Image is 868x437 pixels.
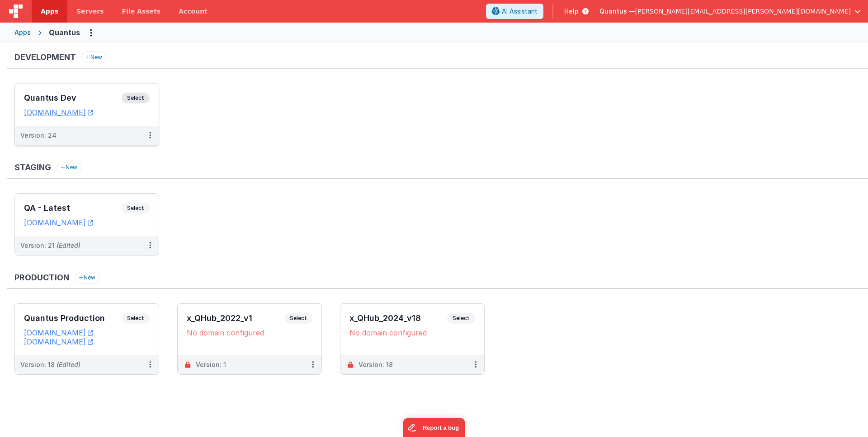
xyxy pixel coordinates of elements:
button: New [75,272,99,284]
span: Select [122,203,150,214]
h3: x_QHub_2024_v18 [349,314,447,323]
button: Options [84,25,98,40]
span: Quantus — [599,7,635,16]
div: Version: 24 [20,131,57,140]
div: No domain configured [349,328,475,337]
h3: x_QHub_2022_v1 [187,314,284,323]
div: No domain configured [187,328,312,337]
span: Select [284,313,312,324]
span: Servers [76,7,104,16]
span: Help [564,7,579,16]
div: Version: 18 [20,360,80,369]
div: Apps [14,28,31,37]
h3: Production [14,273,69,282]
h3: Staging [14,163,51,172]
h3: QA - Latest [24,204,122,213]
iframe: Marker.io feedback button [403,418,465,437]
span: AI Assistant [502,7,538,16]
a: [DOMAIN_NAME] [24,337,93,346]
div: Version: 18 [359,360,393,369]
span: (Edited) [57,242,80,249]
span: (Edited) [57,361,80,368]
div: Version: 21 [20,241,80,250]
span: Select [447,313,475,324]
span: File Assets [122,7,161,16]
a: [DOMAIN_NAME] [24,328,93,337]
h3: Development [14,53,76,62]
span: [PERSON_NAME][EMAIL_ADDRESS][PERSON_NAME][DOMAIN_NAME] [635,7,851,16]
span: Select [122,313,150,324]
button: New [57,162,81,173]
a: [DOMAIN_NAME] [24,218,93,227]
h3: Quantus Production [24,314,122,323]
div: Quantus [49,27,80,38]
button: New [81,51,106,63]
button: Quantus — [PERSON_NAME][EMAIL_ADDRESS][PERSON_NAME][DOMAIN_NAME] [599,7,861,16]
span: Apps [41,7,58,16]
button: AI Assistant [486,4,543,19]
div: Version: 1 [196,360,226,369]
h3: Quantus Dev [24,93,122,102]
span: Select [122,93,150,103]
a: [DOMAIN_NAME] [24,108,93,117]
